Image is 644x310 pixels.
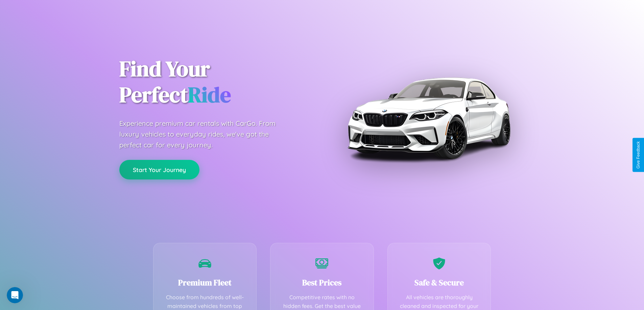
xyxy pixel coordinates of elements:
iframe: Intercom live chat [7,287,23,303]
div: Give Feedback [636,141,641,169]
span: Ride [188,80,231,109]
p: Experience premium car rentals with CarGo. From luxury vehicles to everyday rides, we've got the ... [119,118,288,150]
img: Premium BMW car rental vehicle [344,34,513,202]
h3: Safe & Secure [398,277,481,288]
button: Start Your Journey [119,160,199,179]
h1: Find Your Perfect [119,56,312,108]
h3: Best Prices [281,277,363,288]
h3: Premium Fleet [164,277,246,288]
